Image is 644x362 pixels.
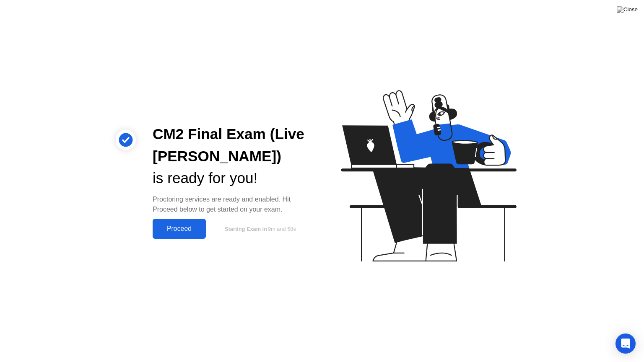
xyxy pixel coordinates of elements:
[153,167,309,189] div: is ready for you!
[615,334,636,354] div: Open Intercom Messenger
[153,194,309,215] div: Proctoring services are ready and enabled. Hit Proceed below to get started on your exam.
[153,219,206,239] button: Proceed
[153,123,309,168] div: CM2 Final Exam (Live [PERSON_NAME])
[210,221,309,237] button: Starting Exam in9m and 58s
[268,226,296,232] span: 9m and 58s
[617,6,638,13] img: Close
[155,225,203,233] div: Proceed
